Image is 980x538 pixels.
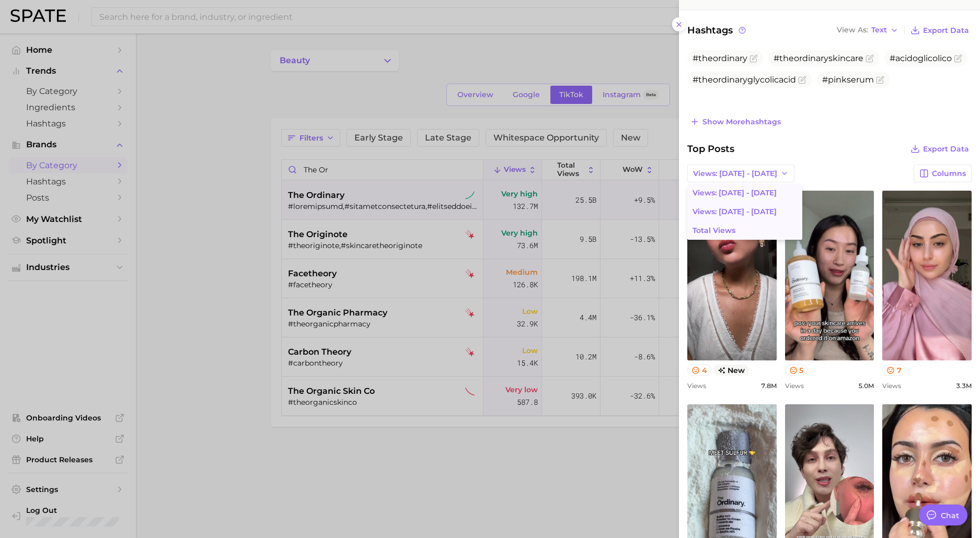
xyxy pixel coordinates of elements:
span: #pinkserum [822,75,874,85]
ul: Views: [DATE] - [DATE] [687,183,802,240]
span: Views [687,382,706,390]
button: Views: [DATE] - [DATE] [687,165,794,182]
span: 3.3m [956,382,972,390]
span: Columns [932,169,966,178]
span: Total Views [693,226,735,235]
span: Export Data [923,26,969,35]
button: 7 [882,365,906,376]
span: Show more hashtags [702,118,781,126]
span: Export Data [923,145,969,154]
button: Flag as miscategorized or irrelevant [750,54,758,63]
span: Views: [DATE] - [DATE] [693,207,777,216]
span: Text [871,27,887,33]
button: Export Data [908,142,972,156]
button: Flag as miscategorized or irrelevant [876,76,884,84]
span: #theordinaryglycolicacid [693,75,796,85]
span: 7.8m [761,382,777,390]
span: Views: [DATE] - [DATE] [693,189,777,197]
span: Views: [DATE] - [DATE] [693,169,777,178]
span: Views [882,382,901,390]
button: Export Data [908,23,972,38]
span: Hashtags [687,23,747,38]
button: Flag as miscategorized or irrelevant [954,54,962,63]
span: #theordinaryskincare [774,53,863,63]
span: Top Posts [687,142,734,156]
span: #theordinary [693,53,747,63]
span: Views [785,382,804,390]
button: 4 [687,365,711,376]
button: Show morehashtags [687,114,783,129]
button: View AsText [834,24,901,37]
span: 5.0m [858,382,874,390]
button: 5 [785,365,808,376]
button: Columns [914,165,972,182]
span: new [713,365,750,376]
span: #acidoglicolico [890,53,952,63]
button: Flag as miscategorized or irrelevant [798,76,806,84]
span: View As [837,27,868,33]
button: Flag as miscategorized or irrelevant [866,54,874,63]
